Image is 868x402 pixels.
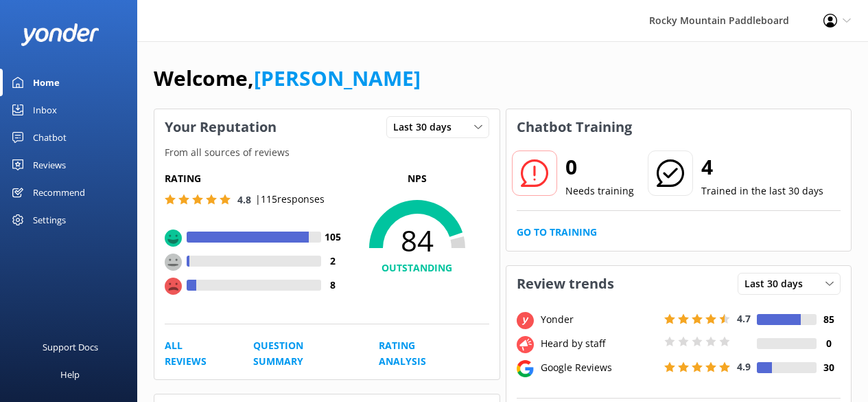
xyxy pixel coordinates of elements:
[345,260,489,276] h4: OUTSTANDING
[21,23,99,46] img: yonder-white-logo.png
[33,151,66,179] div: Reviews
[537,360,661,375] div: Google Reviews
[379,338,458,369] a: Rating Analysis
[33,69,60,96] div: Home
[817,312,841,327] h4: 85
[744,276,811,291] span: Last 30 days
[737,360,751,373] span: 4.9
[254,64,421,92] a: [PERSON_NAME]
[817,336,841,351] h4: 0
[165,171,345,186] h5: Rating
[33,206,66,234] div: Settings
[321,254,345,269] h4: 2
[701,183,823,199] p: Trained in the last 30 days
[506,266,624,302] h3: Review trends
[43,333,98,361] div: Support Docs
[60,361,80,388] div: Help
[517,225,597,240] a: Go to Training
[537,312,661,327] div: Yonder
[237,193,251,206] span: 4.8
[537,336,661,351] div: Heard by staff
[321,278,345,293] h4: 8
[33,179,85,206] div: Recommend
[253,338,348,369] a: Question Summary
[701,150,823,183] h2: 4
[154,109,287,145] h3: Your Reputation
[154,145,500,160] p: From all sources of reviews
[506,109,642,145] h3: Chatbot Training
[393,120,460,135] span: Last 30 days
[345,171,489,186] p: NPS
[165,338,222,369] a: All Reviews
[33,124,67,151] div: Chatbot
[565,183,634,199] p: Needs training
[565,150,634,183] h2: 0
[321,230,345,245] h4: 105
[345,223,489,258] span: 84
[817,360,841,375] h4: 30
[737,312,751,325] span: 4.7
[33,96,57,124] div: Inbox
[154,62,421,95] h1: Welcome,
[255,192,325,207] p: | 115 responses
